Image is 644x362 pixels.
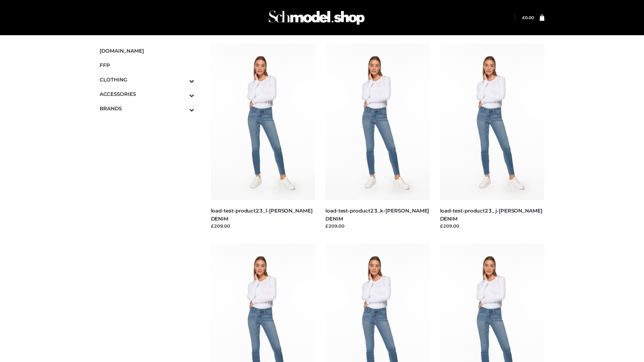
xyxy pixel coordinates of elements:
button: Toggle Submenu [171,72,194,87]
img: Schmodel Admin 964 [266,4,367,31]
a: [DOMAIN_NAME] [100,44,194,58]
span: FFP [100,61,194,69]
span: £ [522,15,525,20]
span: BRANDS [100,105,194,112]
a: £0.00 [522,15,534,20]
a: load-test-product23_l-[PERSON_NAME] DENIM [211,207,313,222]
span: [DOMAIN_NAME] [100,47,194,55]
a: CLOTHINGToggle Submenu [100,72,194,87]
a: BRANDSToggle Submenu [100,101,194,116]
div: £209.00 [211,223,316,229]
span: ACCESSORIES [100,90,194,98]
button: Toggle Submenu [171,87,194,101]
bdi: 0.00 [522,15,534,20]
a: load-test-product23_j-[PERSON_NAME] DENIM [440,207,542,222]
a: load-test-product23_k-[PERSON_NAME] DENIM [325,207,429,222]
div: £209.00 [440,223,545,229]
a: ACCESSORIESToggle Submenu [100,87,194,101]
span: CLOTHING [100,76,194,83]
div: £209.00 [325,223,430,229]
a: FFP [100,58,194,72]
button: Toggle Submenu [171,101,194,116]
